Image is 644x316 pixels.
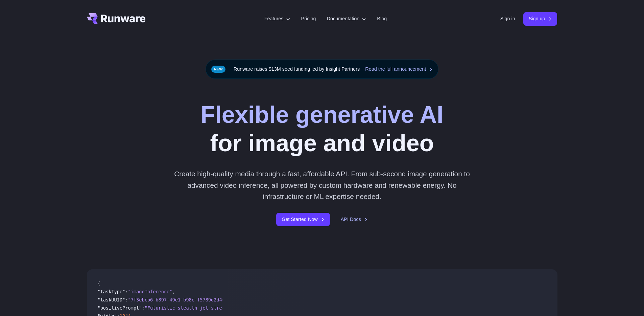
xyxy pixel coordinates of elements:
a: Read the full announcement [365,65,433,73]
a: Sign up [523,12,557,25]
span: "taskUUID" [98,297,125,302]
span: : [142,305,144,311]
a: Go to / [87,13,146,24]
span: { [98,281,100,286]
span: "7f3ebcb6-b897-49e1-b98c-f5789d2d40d7" [128,297,233,302]
a: Blog [377,15,387,23]
span: : [125,297,128,302]
h1: for image and video [200,100,443,157]
a: Sign in [500,15,515,23]
label: Documentation [327,15,366,23]
a: API Docs [341,216,368,223]
span: "positivePrompt" [98,305,142,311]
span: "imageInference" [128,289,172,294]
strong: Flexible generative AI [200,101,443,128]
span: "taskType" [98,289,125,294]
span: , [172,289,175,294]
a: Get Started Now [276,213,330,226]
a: Pricing [301,15,316,23]
p: Create high-quality media through a fast, affordable API. From sub-second image generation to adv... [171,168,473,202]
span: : [125,289,128,294]
div: Runware raises $13M seed funding led by Insight Partners [206,60,439,79]
span: "Futuristic stealth jet streaking through a neon-lit cityscape with glowing purple exhaust" [145,305,397,311]
label: Features [264,15,290,23]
